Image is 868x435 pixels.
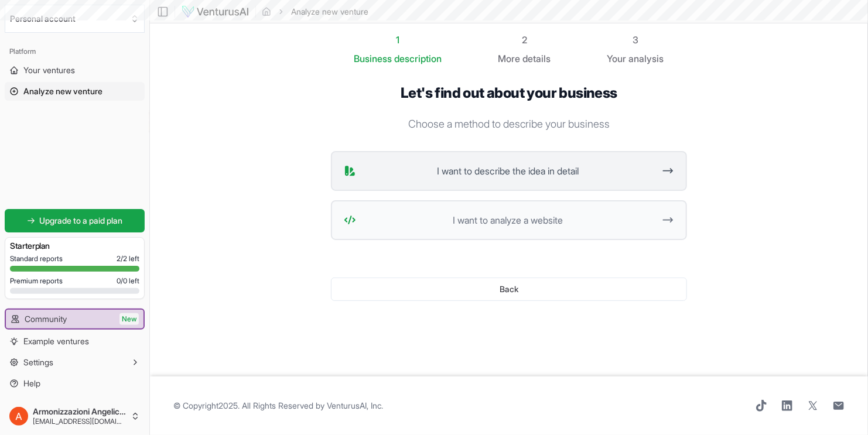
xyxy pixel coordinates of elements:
[331,116,687,132] p: Choose a method to describe your business
[498,33,551,47] div: 2
[33,417,126,426] span: [EMAIL_ADDRESS][DOMAIN_NAME]
[607,33,664,47] div: 3
[523,53,551,64] span: details
[117,276,139,286] span: 0 / 0 left
[23,85,102,97] span: Analyze new venture
[10,254,63,263] span: Standard reports
[629,53,664,64] span: analysis
[23,378,40,389] span: Help
[5,353,145,372] button: Settings
[361,213,654,227] span: I want to analyze a website
[331,151,687,191] button: I want to describe the idea in detail
[9,407,28,426] img: ACg8ocJrDfffUzYMQz--2x-c4fY9Pyq50C-0SQSrdkoEJUmg96vjCg=s96-c
[23,335,89,347] span: Example ventures
[5,82,145,101] a: Analyze new venture
[331,200,687,240] button: I want to analyze a website
[5,209,145,232] a: Upgrade to a paid plan
[25,313,67,325] span: Community
[5,42,145,61] div: Platform
[354,52,392,66] span: Business
[10,240,139,252] h3: Starter plan
[331,278,687,301] button: Back
[6,310,143,328] a: CommunityNew
[23,357,53,368] span: Settings
[5,332,145,351] a: Example ventures
[173,400,383,412] span: © Copyright 2025 . All Rights Reserved by .
[5,402,145,430] button: Armonizzazioni Angeliche Italia • [PERSON_NAME][EMAIL_ADDRESS][DOMAIN_NAME]
[5,61,145,80] a: Your ventures
[361,164,654,178] span: I want to describe the idea in detail
[331,84,687,102] h1: Let's find out about your business
[117,254,139,263] span: 2 / 2 left
[40,215,123,227] span: Upgrade to a paid plan
[607,52,627,66] span: Your
[395,53,442,64] span: description
[33,406,126,417] span: Armonizzazioni Angeliche Italia • [PERSON_NAME]
[119,313,139,325] span: New
[354,33,442,47] div: 1
[498,52,521,66] span: More
[23,64,75,76] span: Your ventures
[10,276,63,286] span: Premium reports
[5,374,145,393] a: Help
[327,400,381,410] a: VenturusAI, Inc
